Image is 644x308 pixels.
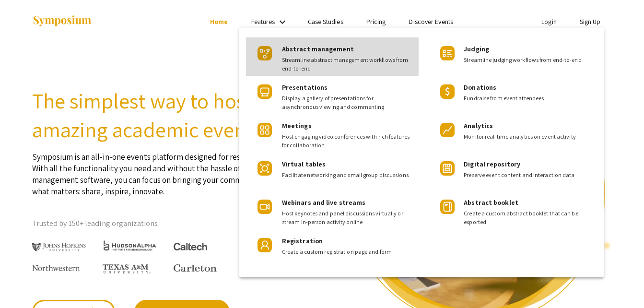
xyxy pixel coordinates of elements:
[282,171,411,179] span: Facilitate networking and small group discussions
[464,160,520,168] span: Digital repository
[258,200,272,214] img: Product Icon
[464,198,518,207] span: Abstract booklet
[282,209,411,226] span: Host keynotes and panel discussions virtually or stream in-person activity online
[258,123,272,137] img: Product Icon
[464,94,589,103] span: Fundraise from event attendees
[464,209,589,226] span: Create a custom abstract booklet that can be exported
[282,45,354,53] span: Abstract management
[282,121,312,130] span: Meetings
[282,132,411,150] span: Host engaging video conferences with rich features for collaboration
[440,200,455,214] img: Product Icon
[258,46,272,60] img: Product Icon
[282,160,326,168] span: Virtual tables
[440,161,455,176] img: Product Icon
[464,171,589,179] span: Preserve event content and interaction data
[282,198,366,207] span: Webinars and live streams
[464,56,589,64] span: Streamline judging workflows from end-to-end
[464,83,496,92] span: Donations
[440,123,455,137] img: Product Icon
[282,94,411,111] span: Display a gallery of presentations for asynchronous viewing and commenting
[258,161,272,176] img: Product Icon
[440,46,455,60] img: Product Icon
[440,84,455,99] img: Product Icon
[464,121,493,130] span: Analytics
[282,237,323,245] span: Registration
[258,84,272,99] img: Product Icon
[282,83,328,92] span: Presentations
[464,132,589,141] span: Monitor real-time analytics on event activity
[464,45,489,53] span: Judging
[258,238,272,252] img: Product Icon
[282,56,411,73] span: Streamline abstract management workflows from end-to-end
[282,248,411,256] span: Create a custom registration page and form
